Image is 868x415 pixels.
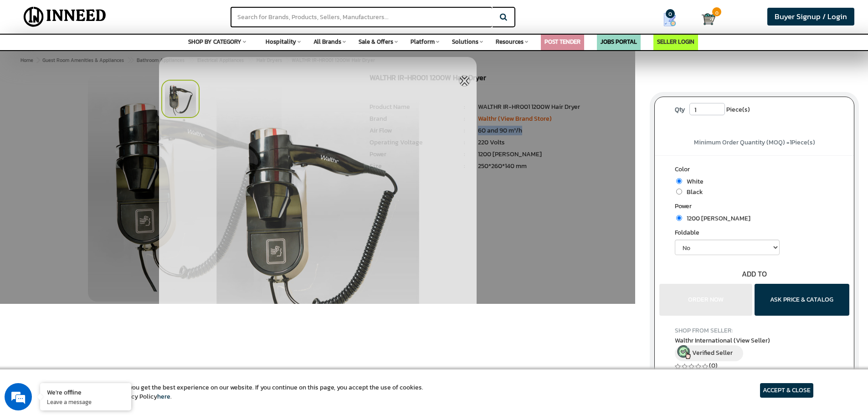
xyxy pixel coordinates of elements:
span: SHOP BY CATEGORY [188,37,241,46]
div: ADD TO [655,269,854,279]
span: 0 [666,9,675,18]
label: Qty [670,103,689,117]
article: ACCEPT & CLOSE [760,383,813,398]
span: 1200 [PERSON_NAME] [682,214,750,223]
img: Cart [702,12,715,26]
a: POST TENDER [544,37,580,46]
span: Minimum Order Quantity (MOQ) = Piece(s) [694,138,815,147]
span: Hospitality [266,37,296,46]
a: (0) [709,361,718,370]
a: Cart 0 [702,9,710,29]
span: Buyer Signup / Login [775,11,847,22]
span: Piece(s) [726,103,750,117]
span: Sale & Offers [359,37,393,46]
span: White [682,177,704,186]
div: Minimize live chat window [149,5,171,26]
a: SELLER LOGIN [657,37,694,46]
span: 0 [712,7,721,16]
h4: SHOP FROM SELLER: [675,327,834,334]
img: inneed-close-icon.png [459,75,470,87]
a: JOBS PORTAL [601,37,637,46]
span: Black [682,187,703,197]
label: Foldable [675,228,834,240]
img: Show My Quotes [663,13,677,26]
div: Leave a message [47,51,153,63]
span: We are offline. Please leave us a message. [19,115,159,207]
img: 75669-cart_default.jpg [161,80,200,118]
button: ASK PRICE & CATALOG [755,284,849,316]
a: Walthr International (View Seller) Verified Seller [675,336,834,361]
input: Search for Brands, Products, Sellers, Manufacturers... [231,7,492,27]
div: We're offline [47,388,124,396]
a: my Quotes 0 [645,9,702,30]
label: Color [675,165,834,176]
span: 1 [790,138,791,147]
a: here [157,392,170,401]
span: Walthr International (View Seller) [675,336,770,345]
em: Driven by SalesIQ [72,239,116,245]
span: Solutions [452,37,478,46]
a: Buyer Signup / Login [767,8,854,26]
span: Platform [411,37,435,46]
label: Power [675,202,834,213]
img: logo_Zg8I0qSkbAqR2WFHt3p6CTuqpyXMFPubPcD2OT02zFN43Cy9FUNNG3NEPhM_Q1qe_.png [15,55,38,60]
textarea: Type your message and click 'Submit' [5,249,174,281]
p: Leave a message [47,398,124,406]
img: salesiqlogo_leal7QplfZFryJ6FIlVepeu7OftD7mt8q6exU6-34PB8prfIgodN67KcxXM9Y7JQ_.png [63,239,69,245]
img: 75669-thickbox_default.jpg [159,57,477,376]
span: Resources [496,37,524,46]
span: Verified Seller [692,348,733,358]
article: We use cookies to ensure you get the best experience on our website. If you continue on this page... [55,383,423,401]
img: Inneed.Market [16,5,114,28]
img: inneed-verified-seller-icon.png [677,345,691,359]
span: All Brands [313,37,341,46]
em: Submit [134,281,165,293]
